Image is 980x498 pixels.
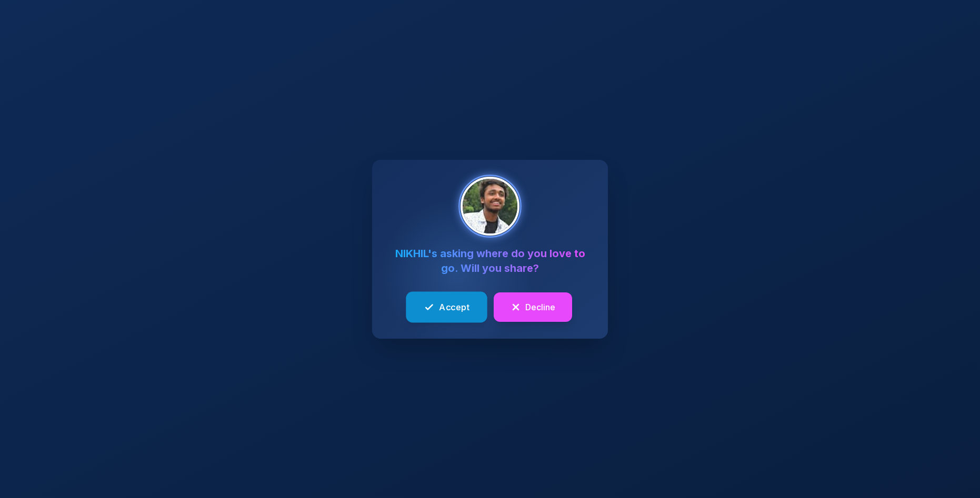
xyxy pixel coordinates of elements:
[461,177,519,236] img: NIKHIL AGARWAL
[389,246,591,276] span: NIKHIL 's asking where do you love to go. Will you share?
[525,301,555,313] span: Decline
[439,300,469,313] span: Accept
[406,291,487,322] button: Accept
[494,292,572,322] button: Decline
